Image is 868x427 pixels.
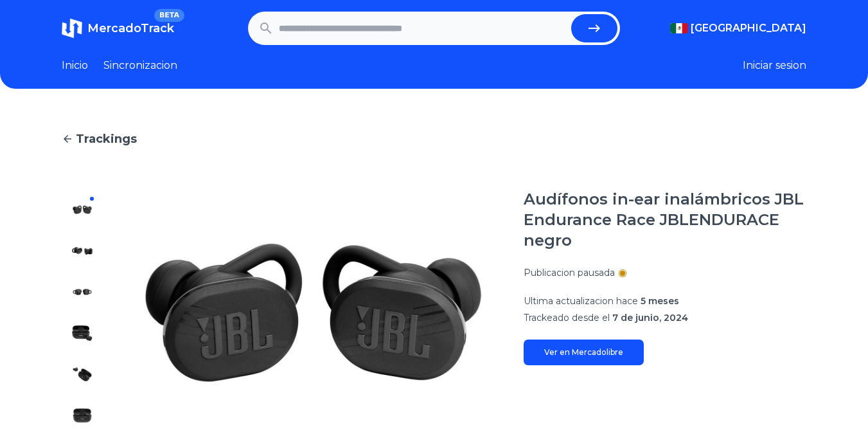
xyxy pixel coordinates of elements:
img: Audífonos in-ear inalámbricos JBL Endurance Race JBLENDURACE negro [72,405,93,426]
span: Trackings [76,130,137,148]
img: Audífonos in-ear inalámbricos JBL Endurance Race JBLENDURACE negro [72,199,93,220]
a: MercadoTrackBETA [62,18,174,39]
span: MercadoTrack [87,21,174,35]
img: Audífonos in-ear inalámbricos JBL Endurance Race JBLENDURACE negro [72,364,93,385]
span: [GEOGRAPHIC_DATA] [691,21,806,36]
a: Ver en Mercadolibre [524,340,644,365]
span: Ultima actualizacion hace [524,295,638,307]
button: [GEOGRAPHIC_DATA] [670,21,806,36]
img: Audífonos in-ear inalámbricos JBL Endurance Race JBLENDURACE negro [72,241,93,261]
img: MercadoTrack [62,18,82,39]
img: Mexico [670,23,688,33]
button: Iniciar sesion [743,58,806,73]
span: 5 meses [641,295,679,307]
p: Publicacion pausada [524,266,615,279]
a: Inicio [62,58,88,73]
span: 7 de junio, 2024 [612,312,688,323]
span: BETA [154,9,184,22]
a: Sincronizacion [103,58,177,73]
img: Audífonos in-ear inalámbricos JBL Endurance Race JBLENDURACE negro [72,323,93,343]
img: Audífonos in-ear inalámbricos JBL Endurance Race JBLENDURACE negro [72,282,93,302]
span: Trackeado desde el [524,312,610,323]
a: Trackings [62,130,806,148]
h1: Audífonos in-ear inalámbricos JBL Endurance Race JBLENDURACE negro [524,189,806,251]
